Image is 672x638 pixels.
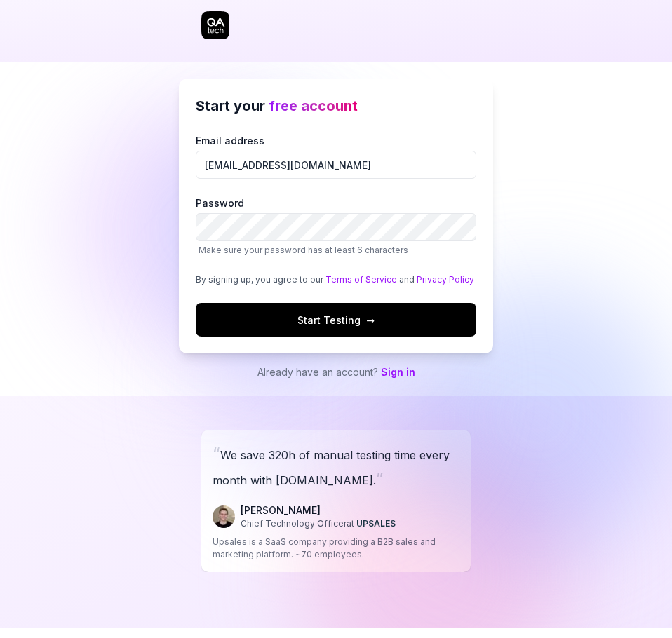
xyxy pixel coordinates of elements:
h2: Start your [196,95,476,116]
img: Fredrik Seidl [213,505,235,528]
span: “ [213,443,220,463]
p: We save 320h of manual testing time every month with [DOMAIN_NAME]. [213,441,459,491]
a: Terms of Service [325,274,397,285]
span: Make sure your password has at least 6 characters [199,245,408,255]
input: PasswordMake sure your password has at least 6 characters [196,213,476,241]
p: Chief Technology Officer at [241,517,396,530]
input: Email address [196,151,476,179]
span: Start Testing [297,313,375,327]
span: UPSALES [356,518,396,529]
button: Start Testing→ [196,303,476,337]
a: Sign in [381,366,415,378]
span: free account [269,97,358,114]
label: Password [196,196,476,257]
label: Email address [196,133,476,179]
span: ” [376,468,384,489]
span: → [366,313,375,327]
a: Privacy Policy [417,274,474,285]
div: By signing up, you agree to our and [196,273,476,286]
a: “We save 320h of manual testing time every month with [DOMAIN_NAME].”Fredrik Seidl[PERSON_NAME]Ch... [201,430,471,572]
p: [PERSON_NAME] [241,503,396,517]
p: Already have an account? [179,365,493,379]
p: Upsales is a SaaS company providing a B2B sales and marketing platform. ~70 employees. [213,536,459,561]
